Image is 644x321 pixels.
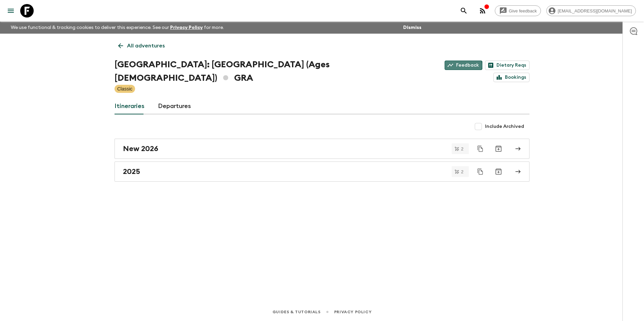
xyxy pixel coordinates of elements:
[554,8,636,13] span: [EMAIL_ADDRESS][DOMAIN_NAME]
[492,142,505,155] button: Archive
[115,98,144,114] a: Itineraries
[546,5,636,16] div: [EMAIL_ADDRESS][DOMAIN_NAME]
[493,73,529,82] a: Bookings
[4,4,18,17] button: menu
[401,23,423,32] button: Dismiss
[334,308,372,316] a: Privacy Policy
[115,39,168,52] a: All adventures
[457,170,468,174] span: 2
[123,144,158,153] h2: New 2026
[8,22,227,34] p: We use functional & tracking cookies to deliver this experience. See our for more.
[272,308,321,316] a: Guides & Tutorials
[445,61,482,70] a: Feedback
[474,143,486,155] button: Duplicate
[127,42,165,50] p: All adventures
[505,8,541,13] span: Give feedback
[495,5,541,16] a: Give feedback
[115,162,529,182] a: 2025
[485,123,524,130] span: Include Archived
[170,25,203,30] a: Privacy Policy
[117,85,132,92] p: Classic
[457,147,468,151] span: 2
[474,166,486,178] button: Duplicate
[457,4,471,17] button: search adventures
[115,139,529,159] a: New 2026
[485,61,529,70] a: Dietary Reqs
[115,58,419,85] h1: [GEOGRAPHIC_DATA]: [GEOGRAPHIC_DATA] (Ages [DEMOGRAPHIC_DATA]) GRA
[158,98,191,114] a: Departures
[123,167,140,176] h2: 2025
[492,165,505,178] button: Archive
